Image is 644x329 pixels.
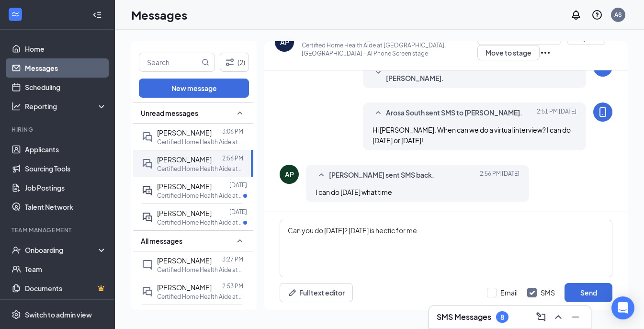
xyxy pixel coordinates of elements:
[280,283,353,302] button: Full text editorPen
[25,178,107,197] a: Job Postings
[373,125,571,145] span: Hi [PERSON_NAME], When can we do a virtual interview? I can do [DATE] or [DATE]!
[570,311,581,323] svg: Minimize
[11,102,21,111] svg: Analysis
[25,39,107,58] a: Home
[157,192,243,200] p: Certified Home Health Aide at [GEOGRAPHIC_DATA], [GEOGRAPHIC_DATA]
[25,102,107,111] div: Reporting
[288,288,297,297] svg: Pen
[25,78,107,97] a: Scheduling
[157,293,243,301] p: Certified Home Health Aide at [GEOGRAPHIC_DATA], [GEOGRAPHIC_DATA]
[11,226,105,234] div: Team Management
[142,259,153,271] svg: ChatInactive
[386,62,533,83] span: Workstream sent automated SMS to [PERSON_NAME].
[131,7,187,23] h1: Messages
[141,236,182,246] span: All messages
[139,79,249,98] button: New message
[25,310,92,319] div: Switch to admin view
[229,181,247,189] p: [DATE]
[280,220,612,277] textarea: Can you do [DATE]? [DATE] is hectic for me.
[25,260,107,279] a: Team
[92,10,102,20] svg: Collapse
[142,212,153,223] svg: ActiveDoubleChat
[285,170,294,179] div: AP
[25,140,107,159] a: Applicants
[234,235,246,247] svg: SmallChevronUp
[222,282,243,290] p: 2:53 PM
[597,106,609,118] svg: MobileSms
[139,53,200,71] input: Search
[222,255,243,263] p: 3:27 PM
[537,107,576,119] span: [DATE] 2:51 PM
[157,266,243,274] p: Certified Home Health Aide at [GEOGRAPHIC_DATA], [GEOGRAPHIC_DATA]
[537,62,576,83] span: [DATE] 1:18 PM
[142,131,153,143] svg: DoubleChat
[157,283,212,292] span: [PERSON_NAME]
[329,170,434,181] span: [PERSON_NAME] sent SMS back.
[386,107,522,119] span: Arosa South sent SMS to [PERSON_NAME].
[220,53,249,72] button: Filter (2)
[540,47,551,58] svg: Ellipses
[25,197,107,216] a: Talent Network
[157,182,212,191] span: [PERSON_NAME]
[157,218,243,227] p: Certified Home Health Aide at [GEOGRAPHIC_DATA], [GEOGRAPHIC_DATA] -[GEOGRAPHIC_DATA]
[234,107,246,119] svg: SmallChevronUp
[142,185,153,196] svg: ActiveDoubleChat
[142,158,153,170] svg: DoubleChat
[25,245,99,255] div: Onboarding
[25,58,107,78] a: Messages
[202,58,209,66] svg: MagnifyingGlass
[570,9,582,21] svg: Notifications
[25,279,107,298] a: DocumentsCrown
[157,209,212,217] span: [PERSON_NAME]
[316,188,392,196] span: I can do [DATE] what time
[11,245,21,255] svg: UserCheck
[141,108,198,118] span: Unread messages
[551,309,566,325] button: ChevronUp
[157,128,212,137] span: [PERSON_NAME]
[437,312,491,322] h3: SMS Messages
[157,138,243,146] p: Certified Home Health Aide at [GEOGRAPHIC_DATA], [GEOGRAPHIC_DATA]
[224,57,236,68] svg: Filter
[373,107,384,119] svg: SmallChevronUp
[568,309,583,325] button: Minimize
[222,127,243,136] p: 3:06 PM
[11,310,21,319] svg: Settings
[477,45,540,60] button: Move to stage
[480,170,520,181] span: [DATE] 2:56 PM
[157,155,212,164] span: [PERSON_NAME]
[142,286,153,297] svg: DoubleChat
[280,37,289,47] div: AP
[535,311,547,323] svg: ComposeMessage
[222,154,243,162] p: 2:56 PM
[500,313,504,321] div: 8
[11,10,20,19] svg: WorkstreamLogo
[25,159,107,178] a: Sourcing Tools
[157,165,243,173] p: Certified Home Health Aide at [GEOGRAPHIC_DATA], [GEOGRAPHIC_DATA]
[25,298,107,317] a: SurveysCrown
[553,311,564,323] svg: ChevronUp
[222,309,243,317] p: 9:38 AM
[229,208,247,216] p: [DATE]
[591,9,603,21] svg: QuestionInfo
[565,283,612,302] button: Send
[373,67,384,79] svg: SmallChevronDown
[302,41,477,57] p: Certified Home Health Aide at [GEOGRAPHIC_DATA], [GEOGRAPHIC_DATA] - AI Phone Screen stage
[614,11,622,19] div: AS
[533,309,549,325] button: ComposeMessage
[316,170,327,181] svg: SmallChevronUp
[611,296,634,319] div: Open Intercom Messenger
[11,125,105,134] div: Hiring
[157,256,212,265] span: [PERSON_NAME]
